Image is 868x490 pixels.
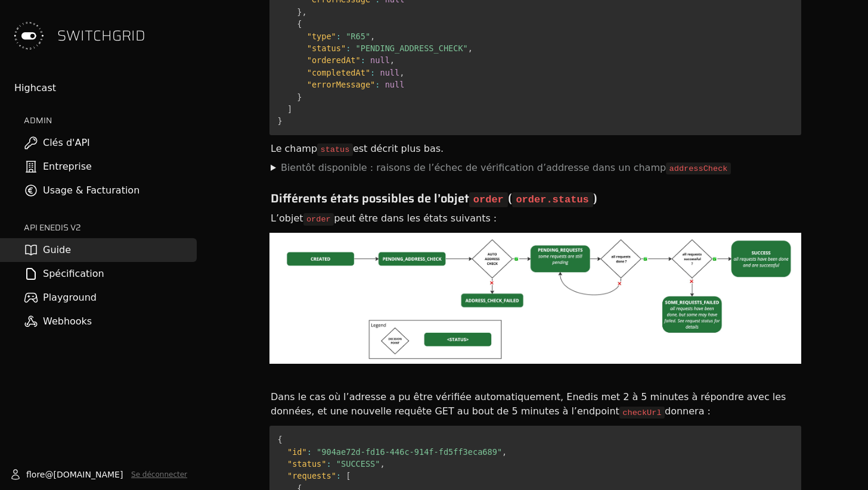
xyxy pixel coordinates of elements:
div: Le champ est décrit plus bas. [269,140,801,158]
img: notion image [269,233,801,364]
span: { [297,19,302,29]
code: order [303,213,334,225]
span: null [385,80,405,89]
h2: ADMIN [24,114,197,126]
span: : [375,80,380,89]
span: } [297,7,302,17]
span: : [346,43,351,53]
span: } [297,92,302,102]
span: null [380,68,399,77]
span: "SUCCESS" [336,459,380,469]
span: } [278,116,283,126]
div: Highcast [14,81,197,95]
code: addressCheck [666,163,731,174]
span: Différents états possibles de l’objet ( ) [271,189,597,208]
span: , [302,7,307,17]
span: : [336,471,341,480]
span: "status" [287,459,326,469]
span: flore [26,469,45,480]
span: : [307,447,312,457]
button: Se déconnecter [131,470,187,479]
span: null [370,55,390,65]
summary: Bientôt disponible : raisons de l’échec de vérification d’addresse dans un champaddressCheck [271,161,800,175]
span: "orderedAt" [307,55,361,65]
span: ] [287,104,292,114]
span: [ [346,471,351,480]
code: status [317,143,353,155]
span: { [278,435,283,444]
span: "id" [287,447,307,457]
span: "requests" [287,471,336,480]
h2: API ENEDIS v2 [24,221,197,233]
span: : [361,55,365,65]
code: checkUrl [619,407,665,419]
span: , [502,447,507,457]
div: L’objet peut être dans les états suivants : [269,210,801,227]
span: , [399,68,404,77]
span: "status" [307,43,346,53]
span: SWITCHGRID [57,26,145,45]
span: @ [45,469,53,480]
span: "errorMessage" [307,80,376,89]
span: : [336,32,341,41]
span: "PENDING_ADDRESS_CHECK" [356,43,468,53]
span: "completedAt" [307,68,370,77]
span: , [380,459,385,469]
span: , [468,43,473,53]
img: Switchgrid Logo [10,17,48,55]
span: "type" [307,32,336,41]
span: "904ae72d-fd16-446c-914f-fd5ff3eca689" [317,447,502,457]
span: : [326,459,331,469]
code: order.status [512,192,593,208]
span: Bientôt disponible : raisons de l’échec de vérification d’addresse dans un champ [281,162,666,173]
span: : [370,68,375,77]
span: [DOMAIN_NAME] [53,469,123,480]
code: order [469,192,508,208]
span: "R65" [346,32,370,41]
div: Dans le cas où l’adresse a pu être vérifiée automatiquement, Enedis met 2 à 5 minutes à répondre ... [269,388,801,420]
span: , [390,55,395,65]
span: , [370,32,375,41]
